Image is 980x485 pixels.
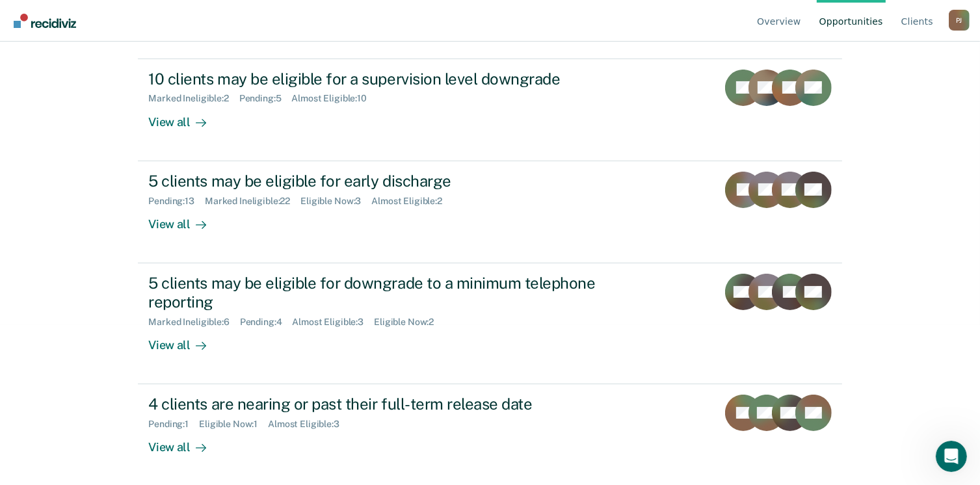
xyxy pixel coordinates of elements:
div: Almost Eligible : 3 [293,317,375,328]
div: View all [148,327,221,352]
a: 5 clients may be eligible for early dischargePending:13Marked Ineligible:22Eligible Now:3Almost E... [138,161,841,263]
div: Eligible Now : 1 [199,419,268,430]
div: Almost Eligible : 3 [268,419,350,430]
div: Marked Ineligible : 6 [148,317,239,328]
div: 4 clients are nearing or past their full-term release date [148,395,605,413]
img: Recidiviz [14,14,76,28]
div: Pending : 4 [240,317,293,328]
div: 10 clients may be eligible for a supervision level downgrade [148,70,605,88]
div: Pending : 5 [239,93,292,104]
div: View all [148,430,221,455]
a: 10 clients may be eligible for a supervision level downgradeMarked Ineligible:2Pending:5Almost El... [138,59,841,161]
div: P J [949,10,970,31]
div: View all [148,104,221,129]
div: Almost Eligible : 10 [292,93,378,104]
div: Marked Ineligible : 22 [205,196,300,207]
div: 5 clients may be eligible for early discharge [148,172,605,190]
div: Marked Ineligible : 2 [148,93,239,104]
div: Pending : 1 [148,419,199,430]
button: Profile dropdown button [949,10,970,31]
a: 5 clients may be eligible for downgrade to a minimum telephone reportingMarked Ineligible:6Pendin... [138,263,841,384]
div: Eligible Now : 2 [374,317,444,328]
iframe: Intercom live chat [936,441,967,472]
div: 5 clients may be eligible for downgrade to a minimum telephone reporting [148,274,605,311]
div: Pending : 13 [148,196,205,207]
div: Almost Eligible : 2 [371,196,453,207]
div: Eligible Now : 3 [300,196,371,207]
div: View all [148,206,221,231]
